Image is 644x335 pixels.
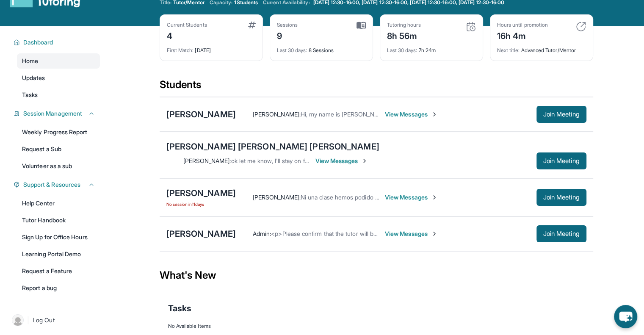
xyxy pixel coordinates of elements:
button: Session Management [20,109,95,118]
span: Last 30 days : [277,47,307,53]
button: Dashboard [20,38,95,47]
span: No session in 11 days [166,201,236,208]
img: card [357,22,366,29]
img: card [248,22,256,28]
div: 8 Sessions [277,42,366,54]
a: Volunteer as a sub [17,158,100,174]
div: Hours until promotion [497,22,548,28]
div: No Available Items [168,323,585,329]
span: Tasks [168,302,191,314]
span: Ni una clase hemos podido tener todavía y quiero aprovechar estos [PERSON_NAME] de vacaciones. [301,194,571,201]
div: Current Students [167,22,207,28]
a: Updates [17,70,100,86]
button: Join Meeting [536,106,586,123]
span: View Messages [385,193,438,202]
span: Join Meeting [543,158,580,163]
span: Last 30 days : [387,47,417,53]
a: Help Center [17,196,100,211]
a: Home [17,53,100,69]
span: First Match : [167,47,194,53]
a: Tutor Handbook [17,213,100,228]
img: Chevron-Right [431,230,438,237]
span: Session Management [23,109,82,118]
span: ok let me know, I'll stay on for a bit longer [231,157,342,164]
span: Log Out [33,316,55,324]
div: 9 [277,28,298,42]
span: Support & Resources [23,180,80,189]
div: 16h 4m [497,28,548,42]
div: What's New [160,257,593,294]
div: Tutoring hours [387,22,421,28]
button: Join Meeting [536,152,586,169]
div: Students [160,78,593,97]
img: card [576,22,586,32]
img: Chevron-Right [431,194,438,201]
div: [PERSON_NAME] [PERSON_NAME] [PERSON_NAME] [166,141,379,152]
div: Sessions [277,22,298,28]
div: [PERSON_NAME] [166,187,236,199]
div: 4 [167,28,207,42]
img: card [466,22,476,32]
span: [PERSON_NAME] : [183,157,231,164]
span: Join Meeting [543,195,580,200]
button: Join Meeting [536,225,586,242]
span: View Messages [315,157,368,165]
span: Next title : [497,47,520,53]
span: | [27,315,29,325]
span: Dashboard [23,38,53,47]
span: Admin : [253,230,271,237]
a: Report a bug [17,280,100,296]
button: chat-button [614,305,637,328]
img: user-img [12,314,24,326]
button: Join Meeting [536,189,586,206]
span: [PERSON_NAME] : [253,194,301,201]
a: Tasks [17,87,100,102]
span: Join Meeting [543,112,580,117]
span: Home [22,57,38,65]
a: |Log Out [8,311,100,329]
span: View Messages [385,110,438,119]
div: [PERSON_NAME] [166,108,236,120]
a: Request a Feature [17,263,100,279]
button: Support & Resources [20,180,95,189]
span: Join Meeting [543,231,580,236]
div: 7h 24m [387,42,476,54]
div: Advanced Tutor/Mentor [497,42,586,54]
span: Tasks [22,91,38,99]
div: [PERSON_NAME] [166,228,236,240]
a: Learning Portal Demo [17,246,100,262]
a: Sign Up for Office Hours [17,230,100,245]
span: View Messages [385,230,438,238]
span: <p>Please confirm that the tutor will be able to attend your first assigned meeting time before j... [271,230,577,237]
img: Chevron-Right [361,158,368,164]
div: 8h 56m [387,28,421,42]
span: Updates [22,74,45,82]
span: [PERSON_NAME] : [253,111,301,118]
div: [DATE] [167,42,256,54]
a: Request a Sub [17,141,100,157]
a: Weekly Progress Report [17,125,100,140]
img: Chevron-Right [431,111,438,118]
